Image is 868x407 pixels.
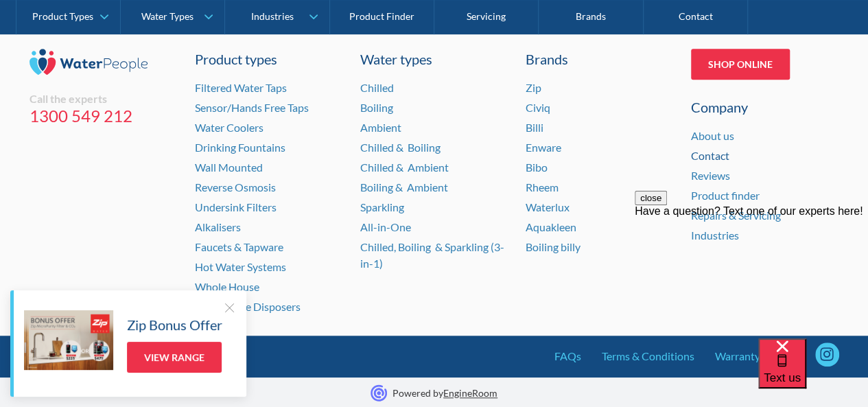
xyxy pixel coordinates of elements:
a: 1300 549 212 [30,106,178,126]
div: Water Types [141,11,193,23]
a: Warranty [715,348,760,364]
a: Zip [526,81,541,94]
a: View Range [127,342,222,373]
img: Zip Bonus Offer [24,310,113,370]
a: About us [691,129,734,142]
a: Aquakleen [526,220,576,233]
a: Billi [526,121,543,134]
a: Enware [526,141,561,154]
a: Boiling & Ambient [360,181,448,194]
a: Faucets & Tapware [195,240,283,253]
a: Boiling billy [526,240,580,253]
a: EngineRoom [443,387,497,399]
a: Boiling [360,101,393,114]
div: Call the experts [30,92,178,106]
a: Waterlux [526,200,570,213]
a: Ambient [360,121,401,134]
a: Drinking Fountains [195,141,285,154]
a: Reverse Osmosis [195,181,276,194]
a: Civiq [526,101,550,114]
a: Filtered Water Taps [195,81,287,94]
h5: Zip Bonus Offer [127,314,222,335]
a: Sparkling [360,200,404,213]
a: FAQs [554,348,581,364]
p: Powered by [392,386,497,400]
a: Water types [360,49,508,69]
a: Hot Water Systems [195,260,286,273]
a: All-in-One [360,220,411,233]
a: Rheem [526,181,559,194]
div: Industries [250,11,293,23]
div: Company [691,97,839,117]
a: Sensor/Hands Free Taps [195,101,309,114]
a: Alkalisers [195,220,241,233]
a: Chilled & Ambient [360,161,449,174]
a: Terms & Conditions [602,348,694,364]
a: Shop Online [691,49,790,80]
a: Product types [195,49,343,69]
iframe: podium webchat widget prompt [635,191,868,356]
div: Product Types [32,11,93,23]
a: Undersink Filters [195,200,277,213]
a: Chilled, Boiling & Sparkling (3-in-1) [360,240,504,270]
a: Wall Mounted [195,161,263,174]
a: Reviews [691,169,730,182]
iframe: podium webchat widget bubble [758,338,868,407]
a: Water Coolers [195,121,263,134]
a: Product finder [691,189,760,202]
a: Food Waste Disposers [195,300,301,313]
a: Chilled & Boiling [360,141,441,154]
div: Brands [526,49,674,69]
a: Contact [691,149,729,162]
a: Whole House [195,280,259,293]
a: Chilled [360,81,394,94]
a: Bibo [526,161,548,174]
